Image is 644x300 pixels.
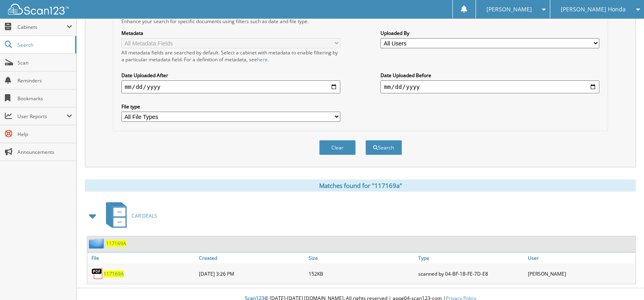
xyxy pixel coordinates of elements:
[416,265,526,282] div: scanned by 04-BF-1B-FE-7D-E8
[89,238,106,248] img: folder2.png
[121,49,340,63] div: All metadata fields are searched by default. Select a cabinet with metadata to enable filtering b...
[197,265,307,282] div: [DATE] 3:26 PM
[603,261,644,300] iframe: Chat Widget
[17,59,72,66] span: Scan
[17,113,67,120] span: User Reports
[121,72,340,79] label: Date Uploaded After
[319,140,356,155] button: Clear
[17,149,72,155] span: Announcements
[85,179,636,192] div: Matches found for "117169a"
[17,95,72,102] span: Bookmarks
[486,7,532,12] span: [PERSON_NAME]
[561,7,626,12] span: [PERSON_NAME] Honda
[307,253,416,263] a: Size
[416,253,526,263] a: Type
[17,41,71,48] span: Search
[101,200,157,232] a: CAR DEALS
[307,265,416,282] div: 152KB
[87,253,197,263] a: File
[526,253,635,263] a: User
[121,80,340,93] input: start
[380,30,599,37] label: Uploaded By
[17,77,72,84] span: Reminders
[17,131,72,138] span: Help
[17,24,67,30] span: Cabinets
[526,265,635,282] div: [PERSON_NAME]
[132,212,157,219] span: CAR DEALS
[117,18,603,25] div: Enhance your search for specific documents using filters such as date and file type.
[121,30,340,37] label: Metadata
[121,103,340,110] label: File type
[380,72,599,79] label: Date Uploaded Before
[8,4,69,15] img: scan123-logo-white.svg
[106,240,126,247] a: 117169A
[257,56,268,63] a: here
[380,80,599,93] input: end
[104,270,124,277] a: 117169A
[91,268,104,280] img: PDF.png
[197,253,307,263] a: Created
[365,140,402,155] button: Search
